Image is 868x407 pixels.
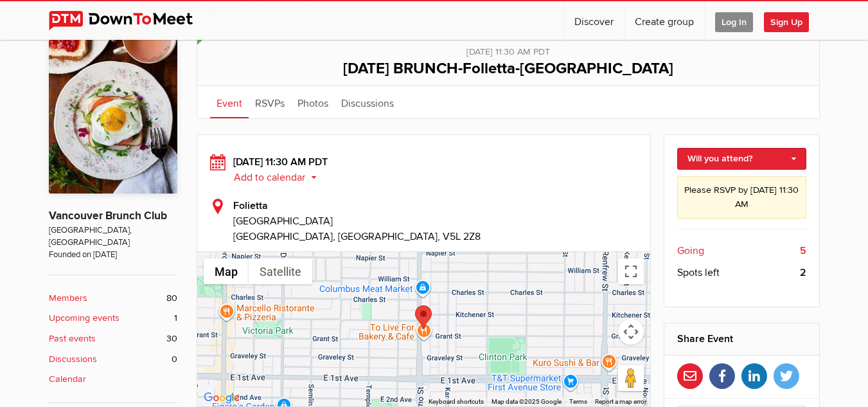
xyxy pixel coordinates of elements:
a: Upcoming events 1 [49,311,177,325]
a: RSVPs [249,86,291,118]
span: 80 [166,291,177,305]
div: [DATE] 11:30 AM PDT [210,154,638,185]
div: Please RSVP by [DATE] 11:30 AM [677,176,806,218]
img: Google [200,390,243,406]
span: Sign Up [764,12,809,32]
a: Open this area in Google Maps (opens a new window) [200,390,243,406]
span: Log In [715,12,753,32]
a: Past events 30 [49,332,177,346]
a: Will you attend? [677,148,806,170]
span: Founded on [DATE] [49,249,177,261]
a: Discover [564,1,624,40]
span: [DATE] BRUNCH-Folietta-[GEOGRAPHIC_DATA] [343,59,673,78]
span: Spots left [677,265,720,280]
h2: Share Event [677,323,806,354]
span: Map data ©2025 Google [492,398,562,405]
button: Add to calendar [233,172,326,183]
a: Event [210,86,249,118]
img: DownToMeet [49,11,213,30]
a: Discussions [335,86,400,118]
button: Keyboard shortcuts [429,397,484,406]
a: Photos [291,86,335,118]
b: Upcoming events [49,311,120,325]
a: Terms (opens in new tab) [569,398,587,405]
button: Show street map [204,258,249,284]
button: Map camera controls [618,319,644,345]
b: 2 [800,265,806,280]
a: Create group [624,1,704,40]
b: Members [49,291,87,305]
span: [GEOGRAPHIC_DATA], [GEOGRAPHIC_DATA], V5L 2Z8 [233,230,481,243]
span: [GEOGRAPHIC_DATA], [GEOGRAPHIC_DATA] [49,224,177,249]
b: 5 [800,243,806,258]
b: Past events [49,332,96,346]
b: Discussions [49,352,97,366]
a: Report a map error [595,398,646,405]
span: 1 [174,311,177,325]
a: Vancouver Brunch Club [49,209,167,222]
div: [DATE] 11:30 AM PDT [210,37,806,59]
b: Folietta [233,199,268,212]
a: Calendar [49,372,177,386]
button: Toggle fullscreen view [618,258,644,284]
a: Members 80 [49,291,177,305]
span: Going [677,243,704,258]
a: Sign Up [764,1,819,40]
button: Drag Pegman onto the map to open Street View [618,365,644,391]
a: Log In [705,1,763,40]
button: Show satellite imagery [249,258,312,284]
a: Discussions 0 [49,352,177,366]
span: 30 [166,332,177,346]
img: Vancouver Brunch Club [49,37,177,194]
b: Calendar [49,372,86,386]
span: [GEOGRAPHIC_DATA] [233,213,638,229]
span: 0 [172,352,177,366]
